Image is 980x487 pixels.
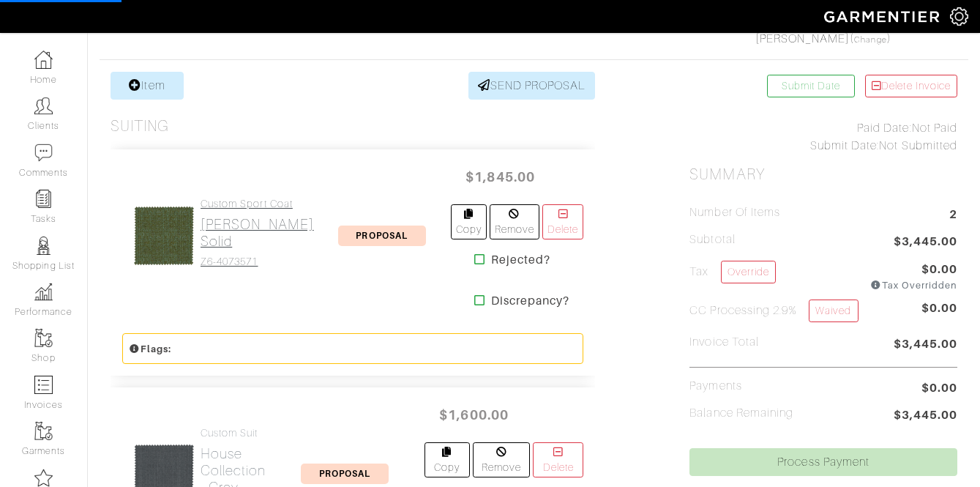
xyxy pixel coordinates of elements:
[689,300,858,322] h5: CC Processing 2.9%
[201,256,314,268] h4: Z6-4073571
[810,139,880,152] span: Submit Date:
[34,51,53,69] img: dashboard-icon-dbcd8f5a0b271acd01030246c82b418ddd0df26cd7fceb0bd07c9910d44c42f6.png
[133,205,195,267] img: 5bVUapBwjAPu9DGqwvAv7Mgx
[689,335,759,349] h5: Invoice Total
[490,204,539,239] a: Remove
[301,464,389,484] span: PROPOSAL
[451,204,487,239] a: Copy
[894,406,957,426] span: $3,445.00
[457,161,545,193] span: $1,845.00
[921,379,957,397] span: $0.00
[111,72,184,100] a: Item
[430,399,518,431] span: $1,600.00
[689,406,793,420] h5: Balance Remaining
[338,228,426,242] a: PROPOSAL
[34,144,53,162] img: comment-icon-a0a6a9ef722e966f86d9cbdc48e553b5cf19dbc54f86b18d962a5391bc8f6eb6.png
[201,216,314,250] h2: [PERSON_NAME] Solid
[689,119,957,155] div: Not Paid Not Submitted
[542,204,583,239] a: Delete
[921,261,957,278] span: $0.00
[533,442,583,477] a: Delete
[424,442,471,477] a: Copy
[468,72,596,100] a: SEND PROPOSAL
[301,466,389,480] a: PROPOSAL
[491,251,550,269] strong: Rejected?
[491,292,570,310] strong: Discrepancy?
[338,226,426,246] span: PROPOSAL
[34,329,53,347] img: garments-icon-b7da505a4dc4fd61783c78ac3ca0ef83fa9d6f193b1c9dc38574b1d14d53ca28.png
[34,376,53,394] img: orders-icon-0abe47150d42831381b5fb84f609e132dff9fe21cb692f30cb5eec754e2cba89.png
[111,117,169,135] h3: Suiting
[689,448,957,476] a: Process Payment
[767,75,855,97] a: Submit Date
[201,198,314,210] h4: Custom Sport Coat
[34,237,53,255] img: stylists-icon-eb353228a002819b7ec25b43dbf5f0378dd9e0616d9560372ff212230b889e62.png
[689,261,776,286] h5: Tax
[689,233,735,247] h5: Subtotal
[894,335,957,355] span: $3,445.00
[857,122,912,135] span: Paid Date:
[894,233,957,253] span: $3,445.00
[473,442,530,477] a: Remove
[201,427,266,439] h4: Custom Suit
[755,32,850,45] a: [PERSON_NAME]
[34,190,53,208] img: reminder-icon-8004d30b9f0a5d33ae49ab947aed9ed385cf756f9e5892f1edd6e32f2345188e.png
[854,35,886,44] a: Change
[817,4,950,29] img: garmentier-logo-header-white-b43fb05a5012e4ada735d5af1a66efaba907eab6374d6393d1fbf88cb4ef424d.png
[689,206,780,220] h5: Number of Items
[870,278,957,292] div: Tax Overridden
[950,7,968,26] img: gear-icon-white-bd11855cb880d31180b6d7d6211b90ccbf57a29d726f0c71d8c61bd08dd39cc2.png
[689,166,957,184] h2: Summary
[865,75,957,97] a: Delete Invoice
[34,422,53,440] img: garments-icon-b7da505a4dc4fd61783c78ac3ca0ef83fa9d6f193b1c9dc38574b1d14d53ca28.png
[34,97,53,115] img: clients-icon-6bae9207a08558b7cb47a8932f037763ab4055f8c8b6bfacd5dc20c3e0201464.png
[34,469,53,487] img: companies-icon-14a0f246c7e91f24465de634b560f0151b0cc5c9ce11af5fac52e6d7d6371812.png
[809,300,858,322] a: Waived
[129,343,171,354] small: Flags:
[201,198,314,268] a: Custom Sport Coat [PERSON_NAME] Solid Z6-4073571
[689,379,741,393] h5: Payments
[921,300,957,328] span: $0.00
[34,283,53,301] img: graph-8b7af3c665d003b59727f371ae50e7771705bf0c487971e6e97d053d13c5068d.png
[721,261,776,283] a: Override
[949,206,957,226] span: 2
